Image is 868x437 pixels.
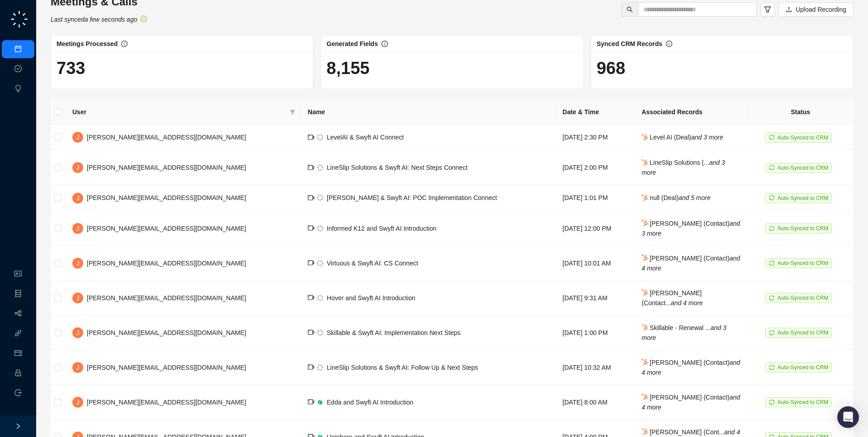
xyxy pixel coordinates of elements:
i: and 3 more [642,220,740,237]
span: check-circle [141,16,147,22]
span: logout [14,389,22,396]
span: [PERSON_NAME][EMAIL_ADDRESS][DOMAIN_NAME] [87,399,246,406]
div: Open Intercom Messenger [837,406,859,428]
i: and 5 more [679,194,711,201]
span: [PERSON_NAME][EMAIL_ADDRESS][DOMAIN_NAME] [87,225,246,232]
td: [DATE] 8:00 AM [555,385,634,420]
span: Auto-Synced to CRM [778,165,829,171]
span: Generated Fields [326,40,378,47]
span: video-camera [308,134,314,140]
i: Last synced a few seconds ago [51,16,137,23]
span: Auto-Synced to CRM [778,364,829,371]
span: sync [769,195,774,200]
span: video-camera [308,329,314,335]
span: [PERSON_NAME][EMAIL_ADDRESS][DOMAIN_NAME] [87,260,246,267]
i: and 4 more [671,299,703,307]
h1: 8,155 [326,58,577,79]
span: [PERSON_NAME] & Swyft AI: POC Implementation Connect [327,194,497,201]
span: [PERSON_NAME][EMAIL_ADDRESS][DOMAIN_NAME] [87,194,246,201]
span: Skillable - Renewal ... [642,324,726,341]
span: Auto-Synced to CRM [778,195,829,201]
span: info-circle [666,41,672,47]
i: and 4 more [642,359,740,376]
span: [PERSON_NAME][EMAIL_ADDRESS][DOMAIN_NAME] [87,364,246,371]
span: Skillable & Swyft AI: Implementation Next Steps [327,329,461,336]
img: logo-small-inverted-DW8HDUn_.png [317,295,323,301]
span: Edda and Swyft AI Introduction [327,399,413,406]
img: logo-small-inverted-DW8HDUn_.png [317,260,323,266]
i: and 3 more [642,159,725,176]
i: and 4 more [642,255,740,272]
th: Status [747,100,854,125]
span: sync [769,365,774,370]
span: Auto-Synced to CRM [778,225,829,232]
img: logo-small-C4UdH2pc.png [9,9,29,29]
span: J [76,363,80,372]
span: J [76,223,80,233]
span: null (Deal) [642,194,711,201]
i: and 3 more [642,324,726,341]
img: grain-rgTwWAhv.png [317,399,323,405]
span: Auto-Synced to CRM [778,295,829,301]
span: Synced CRM Records [597,40,662,47]
span: [PERSON_NAME][EMAIL_ADDRESS][DOMAIN_NAME] [87,294,246,302]
span: video-camera [308,260,314,266]
span: upload [786,6,792,13]
span: Informed K12 and Swyft AI Introduction [327,225,437,232]
span: sync [769,260,774,266]
span: Auto-Synced to CRM [778,135,829,141]
span: right [15,423,21,429]
span: video-camera [308,195,314,201]
i: and 4 more [642,394,740,411]
span: Hover and Swyft AI Introduction [327,294,415,302]
span: sync [769,226,774,231]
span: video-camera [308,364,314,370]
span: Meetings Processed [57,40,118,47]
img: logo-small-inverted-DW8HDUn_.png [317,225,323,232]
span: [PERSON_NAME] (Contact) [642,255,740,272]
h1: 733 [57,58,307,79]
img: logo-small-inverted-DW8HDUn_.png [317,330,323,336]
td: [DATE] 12:00 PM [555,211,634,246]
h1: 968 [597,58,848,79]
span: video-camera [308,294,314,301]
th: Date & Time [555,100,634,125]
span: Level AI (Deal) [642,134,723,141]
td: [DATE] 9:31 AM [555,281,634,316]
span: search [627,6,633,13]
span: [PERSON_NAME] (Contact... [642,289,703,307]
span: Auto-Synced to CRM [778,399,829,405]
span: video-camera [308,399,314,405]
td: [DATE] 1:00 PM [555,316,634,350]
span: sync [769,135,774,140]
span: sync [769,330,774,335]
span: LineSlip Solutions (... [642,159,725,176]
img: logo-small-inverted-DW8HDUn_.png [317,134,323,140]
span: filter [764,6,771,13]
span: Upload Recording [796,5,846,14]
span: LevelAI & Swyft AI Connect [327,134,404,141]
img: logo-small-inverted-DW8HDUn_.png [317,164,323,171]
span: J [76,193,80,203]
span: info-circle [382,41,388,47]
img: logo-small-inverted-DW8HDUn_.png [317,195,323,201]
td: [DATE] 10:01 AM [555,246,634,281]
span: LineSlip Solutions & Swyft AI: Follow Up & Next Steps [327,364,478,371]
span: J [76,397,80,407]
span: User [72,107,286,117]
span: info-circle [121,41,127,47]
span: filter [288,105,297,119]
span: Auto-Synced to CRM [778,330,829,336]
span: J [76,293,80,303]
i: and 3 more [691,134,723,141]
span: [PERSON_NAME] (Contact) [642,394,740,411]
span: J [76,328,80,338]
span: J [76,163,80,172]
span: [PERSON_NAME][EMAIL_ADDRESS][DOMAIN_NAME] [87,329,246,336]
span: filter [290,109,295,115]
td: [DATE] 10:32 AM [555,350,634,385]
span: [PERSON_NAME] (Contact) [642,359,740,376]
td: [DATE] 1:01 PM [555,185,634,211]
span: LineSlip Solutions & Swyft AI: Next Steps Connect [327,164,467,171]
span: sync [769,400,774,405]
